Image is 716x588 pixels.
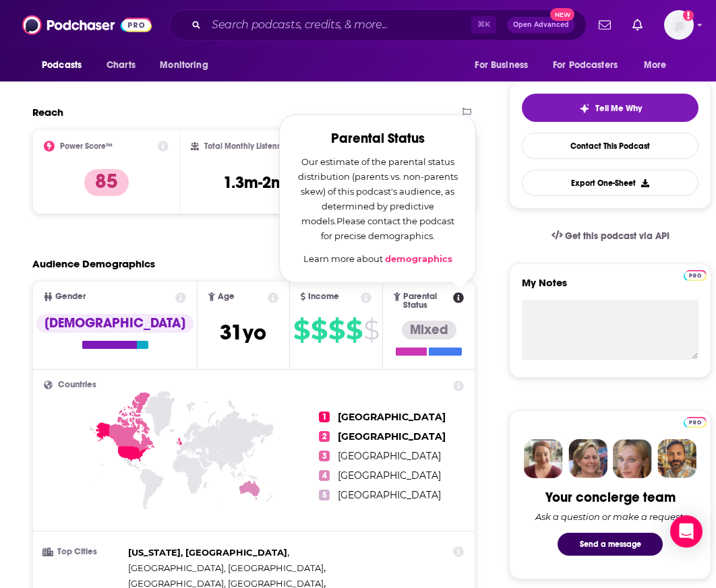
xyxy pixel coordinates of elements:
[664,10,694,40] button: Show profile menu
[684,415,707,428] a: Pro website
[593,13,616,36] a: Show notifications dropdown
[475,56,528,75] span: For Business
[223,172,285,193] h3: 1.3m-2m
[296,154,459,243] p: Our estimate of the parental status distribution (parents vs. non-parents skew) of this podcast's...
[84,169,129,196] p: 85
[670,515,703,548] div: Open Intercom Messenger
[319,412,330,422] span: 1
[664,10,694,40] img: User Profile
[308,292,339,301] span: Income
[319,490,330,500] span: 5
[204,141,280,151] h2: Total Monthly Listens
[128,560,326,576] span: ,
[507,17,575,33] button: Open AdvancedNew
[338,430,446,443] span: [GEOGRAPHIC_DATA]
[128,545,289,560] span: ,
[664,10,694,40] span: Logged in as paige.thornton
[579,103,590,114] img: tell me why sparkle
[22,12,152,38] img: Podchaser - Follow, Share and Rate Podcasts
[107,56,136,75] span: Charts
[522,94,698,122] button: tell me why sparkleTell Me Why
[338,469,441,482] span: [GEOGRAPHIC_DATA]
[553,56,618,75] span: For Podcasters
[541,220,681,253] a: Get this podcast via API
[403,292,451,310] span: Parental Status
[522,170,698,196] button: Export One-Sheet
[328,319,345,341] span: $
[338,489,441,501] span: [GEOGRAPHIC_DATA]
[644,56,667,75] span: More
[568,439,607,478] img: Barbara Profile
[169,9,587,40] div: Search podcasts, credits, & more...
[338,450,441,462] span: [GEOGRAPHIC_DATA]
[535,511,685,522] div: Ask a question or make a request.
[32,257,155,270] h2: Audience Demographics
[522,133,698,159] a: Contact This Podcast
[524,439,563,478] img: Sydney Profile
[465,53,545,78] button: open menu
[206,14,471,36] input: Search podcasts, credits, & more...
[613,439,652,478] img: Jules Profile
[150,53,225,78] button: open menu
[296,251,459,266] p: Learn more about
[319,451,330,461] span: 3
[160,56,208,75] span: Monitoring
[595,103,642,114] span: Tell Me Why
[627,13,648,36] a: Show notifications dropdown
[220,319,266,346] span: 31 yo
[634,53,684,78] button: open menu
[60,141,113,151] h2: Power Score™
[58,381,96,389] span: Countries
[565,230,669,242] span: Get this podcast via API
[683,10,694,21] svg: Add a profile image
[522,276,698,300] label: My Notes
[550,8,574,21] span: New
[402,321,456,339] div: Mixed
[657,439,696,478] img: Jon Profile
[338,411,446,423] span: [GEOGRAPHIC_DATA]
[684,268,707,281] a: Pro website
[544,53,637,78] button: open menu
[319,470,330,481] span: 4
[42,56,82,75] span: Podcasts
[293,319,309,341] span: $
[346,319,362,341] span: $
[44,548,123,556] h3: Top Cities
[471,16,496,34] span: ⌘ K
[128,562,324,573] span: [GEOGRAPHIC_DATA], [GEOGRAPHIC_DATA]
[363,319,379,341] span: $
[545,489,676,506] div: Your concierge team
[36,314,193,333] div: [DEMOGRAPHIC_DATA]
[385,253,452,264] a: demographics
[558,533,663,556] button: Send a message
[128,547,287,558] span: [US_STATE], [GEOGRAPHIC_DATA]
[513,22,569,28] span: Open Advanced
[32,106,63,119] h2: Reach
[55,292,86,301] span: Gender
[684,270,707,281] img: Podchaser Pro
[311,319,327,341] span: $
[319,431,330,442] span: 2
[98,53,144,78] a: Charts
[218,292,235,301] span: Age
[296,131,459,146] h2: Parental Status
[684,417,707,428] img: Podchaser Pro
[32,53,99,78] button: open menu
